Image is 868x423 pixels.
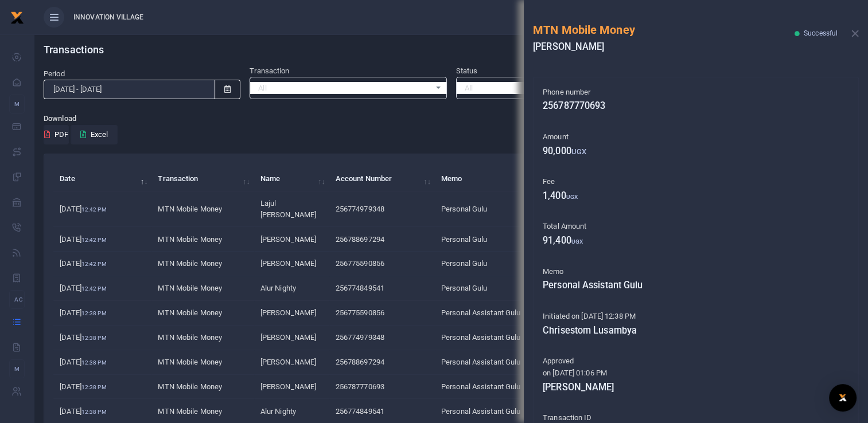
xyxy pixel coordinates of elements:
[60,284,106,292] span: [DATE]
[9,95,25,113] li: M
[158,382,222,391] span: MTN Mobile Money
[10,13,24,21] a: logo-small logo-large logo-large
[81,359,107,366] small: 12:38 PM
[60,333,106,342] span: [DATE]
[336,407,384,416] span: 256774849541
[566,194,578,200] small: UGX
[829,384,857,412] div: Open Intercom Messenger
[158,235,222,244] span: MTN Mobile Money
[44,68,65,80] label: Period
[254,167,329,191] th: Name: activate to sort column ascending
[533,41,795,53] h5: [PERSON_NAME]
[260,382,316,391] span: [PERSON_NAME]
[336,308,384,317] span: 256775590856
[258,83,430,94] span: All
[441,235,487,244] span: Personal Gulu
[250,65,289,77] label: Transaction
[336,382,384,391] span: 256787770693
[441,407,520,416] span: Personal Assistant Gulu
[44,44,859,56] h4: Transactions
[53,167,151,191] th: Date: activate to sort column descending
[543,100,849,112] h5: 256787770693
[851,30,859,37] button: Close
[158,308,222,317] span: MTN Mobile Money
[543,325,849,336] h5: Chrisestom Lusambya
[44,80,215,99] input: select period
[44,113,859,125] p: Download
[260,333,316,342] span: [PERSON_NAME]
[60,382,106,391] span: [DATE]
[336,259,384,268] span: 256775590856
[543,190,849,202] h5: 1,400
[260,235,316,244] span: [PERSON_NAME]
[336,205,384,213] span: 256774979348
[151,167,254,191] th: Transaction: activate to sort column ascending
[60,259,106,268] span: [DATE]
[60,308,106,317] span: [DATE]
[260,199,316,219] span: Lajul [PERSON_NAME]
[260,308,316,317] span: [PERSON_NAME]
[336,235,384,244] span: 256788697294
[81,206,107,213] small: 12:42 PM
[60,407,106,416] span: [DATE]
[543,221,849,233] p: Total Amount
[543,235,849,246] h5: 91,400
[543,280,849,291] h5: Personal Assistant Gulu
[441,205,487,213] span: Personal Gulu
[9,359,25,378] li: M
[81,285,107,292] small: 12:42 PM
[571,238,583,245] small: UGX
[543,176,849,188] p: Fee
[543,367,849,379] p: on [DATE] 01:06 PM
[158,205,222,213] span: MTN Mobile Money
[260,407,296,416] span: Alur Nighty
[10,11,24,25] img: logo-small
[81,310,107,316] small: 12:38 PM
[158,358,222,366] span: MTN Mobile Money
[260,358,316,366] span: [PERSON_NAME]
[81,237,107,243] small: 12:42 PM
[435,167,557,191] th: Memo: activate to sort column ascending
[441,333,520,342] span: Personal Assistant Gulu
[336,358,384,366] span: 256788697294
[441,382,520,391] span: Personal Assistant Gulu
[329,167,435,191] th: Account Number: activate to sort column ascending
[336,333,384,342] span: 256774979348
[60,358,106,366] span: [DATE]
[60,205,106,213] span: [DATE]
[44,125,69,144] button: PDF
[9,290,25,309] li: Ac
[158,284,222,292] span: MTN Mobile Money
[81,384,107,390] small: 12:38 PM
[81,335,107,341] small: 12:38 PM
[60,235,106,244] span: [DATE]
[69,12,148,22] span: INNOVATION VILLAGE
[465,83,636,94] span: All
[260,259,316,268] span: [PERSON_NAME]
[533,23,795,37] h5: MTN Mobile Money
[543,311,849,323] p: Initiated on [DATE] 12:38 PM
[158,259,222,268] span: MTN Mobile Money
[81,261,107,267] small: 12:42 PM
[441,308,520,317] span: Personal Assistant Gulu
[441,259,487,268] span: Personal Gulu
[543,355,849,367] p: Approved
[81,409,107,415] small: 12:38 PM
[456,65,478,77] label: Status
[543,382,849,393] h5: [PERSON_NAME]
[336,284,384,292] span: 256774849541
[543,87,849,99] p: Phone number
[571,147,586,156] small: UGX
[543,146,849,157] h5: 90,000
[158,333,222,342] span: MTN Mobile Money
[543,266,849,278] p: Memo
[158,407,222,416] span: MTN Mobile Money
[441,284,487,292] span: Personal Gulu
[71,125,118,144] button: Excel
[543,131,849,143] p: Amount
[804,29,838,37] span: Successful
[260,284,296,292] span: Alur Nighty
[441,358,520,366] span: Personal Assistant Gulu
